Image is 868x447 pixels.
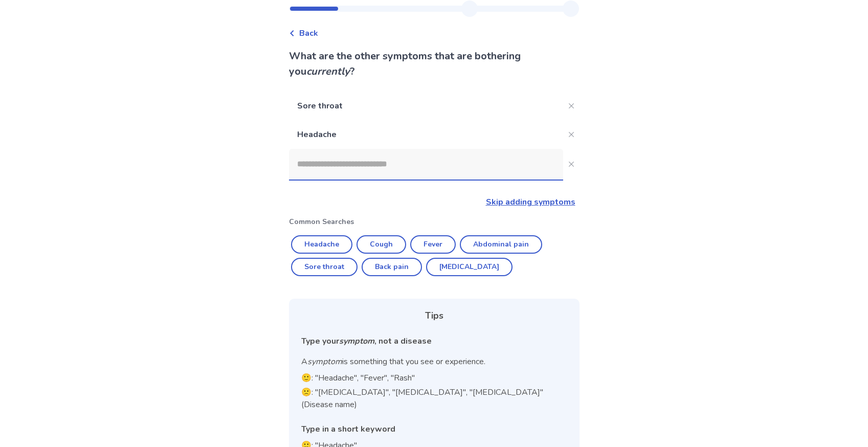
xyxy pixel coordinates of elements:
[563,156,580,172] button: Close
[426,258,513,276] button: [MEDICAL_DATA]
[291,235,352,254] button: Headache
[460,235,542,254] button: Abdominal pain
[301,309,567,323] div: Tips
[301,355,567,368] p: A is something that you see or experience.
[301,372,567,384] p: 🙂: "Headache", "Fever", "Rash"
[563,126,580,143] button: Close
[289,92,563,120] p: Sore throat
[289,49,580,79] p: What are the other symptoms that are bothering you ?
[289,216,580,227] p: Common Searches
[301,335,567,347] div: Type your , not a disease
[299,27,318,39] span: Back
[339,336,374,347] i: symptom
[289,149,563,180] input: Close
[289,120,563,149] p: Headache
[307,356,342,367] i: symptom
[301,423,567,435] div: Type in a short keyword
[357,235,406,254] button: Cough
[486,196,575,208] a: Skip adding symptoms
[306,64,350,78] i: currently
[563,98,580,114] button: Close
[301,386,567,411] p: 🙁: "[MEDICAL_DATA]", "[MEDICAL_DATA]", "[MEDICAL_DATA]" (Disease name)
[410,235,456,254] button: Fever
[291,258,358,276] button: Sore throat
[362,258,422,276] button: Back pain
